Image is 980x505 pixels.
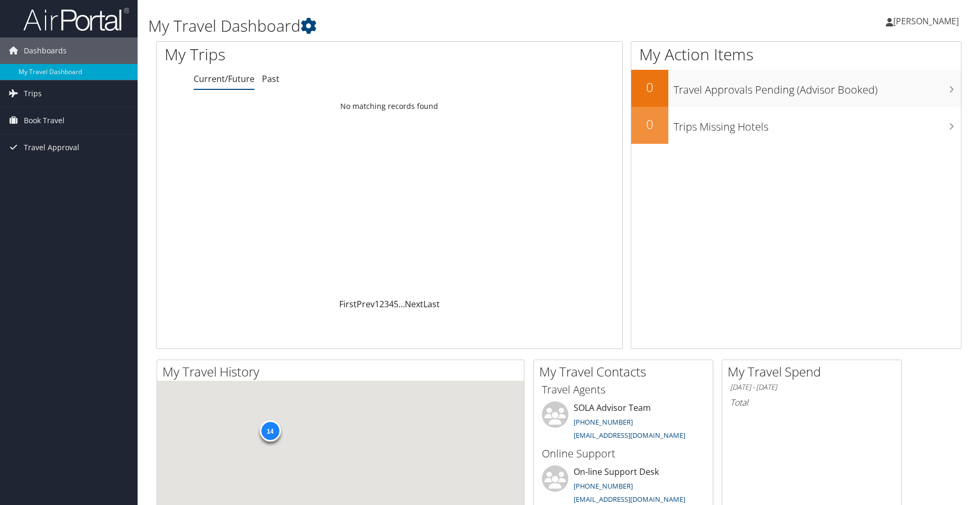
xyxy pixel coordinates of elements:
a: Last [423,298,440,310]
h3: Trips Missing Hotels [674,114,961,134]
div: 14 [259,420,280,442]
h3: Travel Approvals Pending (Advisor Booked) [674,77,961,97]
a: 0Trips Missing Hotels [631,107,961,144]
img: airportal-logo.png [23,7,129,32]
a: 5 [394,298,398,310]
span: Book Travel [24,107,65,134]
a: Next [405,298,423,310]
a: 3 [384,298,389,310]
h2: 0 [631,78,668,96]
td: No matching records found [157,97,622,116]
a: Prev [357,298,375,310]
h6: Total [730,397,893,408]
span: [PERSON_NAME] [893,15,959,27]
h3: Travel Agents [542,382,705,397]
a: First [339,298,357,310]
h1: My Trips [165,43,420,66]
h2: My Travel Spend [728,363,901,381]
h3: Online Support [542,446,705,461]
span: … [398,298,405,310]
a: [PHONE_NUMBER] [574,417,633,427]
a: [EMAIL_ADDRESS][DOMAIN_NAME] [574,494,685,504]
a: 0Travel Approvals Pending (Advisor Booked) [631,70,961,107]
h1: My Travel Dashboard [148,15,696,37]
h2: My Travel Contacts [539,363,713,381]
h1: My Action Items [631,43,961,66]
a: [PHONE_NUMBER] [574,481,633,491]
span: Trips [24,80,42,107]
a: 1 [375,298,379,310]
a: Past [262,73,279,85]
h6: [DATE] - [DATE] [730,382,893,392]
h2: My Travel History [162,363,524,381]
a: [EMAIL_ADDRESS][DOMAIN_NAME] [574,430,685,440]
span: Dashboards [24,38,67,64]
span: Travel Approval [24,134,79,161]
h2: 0 [631,115,668,133]
a: 4 [389,298,394,310]
a: [PERSON_NAME] [886,5,969,37]
a: 2 [379,298,384,310]
li: SOLA Advisor Team [537,401,710,445]
a: Current/Future [194,73,255,85]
